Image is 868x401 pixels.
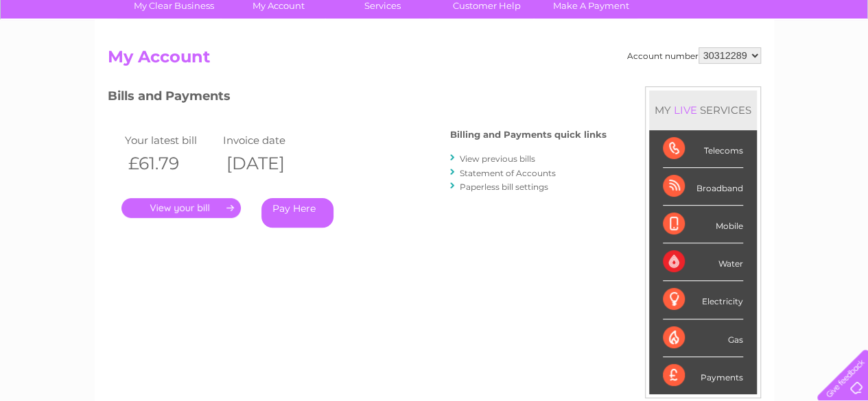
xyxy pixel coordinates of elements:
[663,319,743,357] div: Gas
[121,198,241,218] a: .
[663,130,743,168] div: Telecoms
[460,154,535,164] a: View previous bills
[749,58,769,69] a: Blog
[460,168,556,178] a: Statement of Accounts
[220,131,318,149] td: Invoice date
[663,168,743,206] div: Broadband
[108,47,761,73] h2: My Account
[627,47,761,64] div: Account number
[649,90,757,130] div: MY SERVICES
[777,58,810,69] a: Contact
[110,8,759,66] div: Clear Business is a trading name of Verastar Limited (registered in [GEOGRAPHIC_DATA] No. 3667643...
[663,243,743,281] div: Water
[663,357,743,394] div: Payments
[30,36,100,77] img: logo.png
[626,58,653,69] a: Water
[450,130,607,140] h4: Billing and Payments quick links
[108,86,607,110] h3: Bills and Payments
[261,198,333,228] a: Pay Here
[671,104,700,117] div: LIVE
[609,7,704,24] a: 0333 014 3131
[460,182,548,192] a: Paperless bill settings
[823,58,855,69] a: Log out
[699,58,740,69] a: Telecoms
[121,149,220,178] th: £61.79
[663,281,743,319] div: Electricity
[661,58,691,69] a: Energy
[121,131,220,149] td: Your latest bill
[220,149,318,178] th: [DATE]
[663,206,743,243] div: Mobile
